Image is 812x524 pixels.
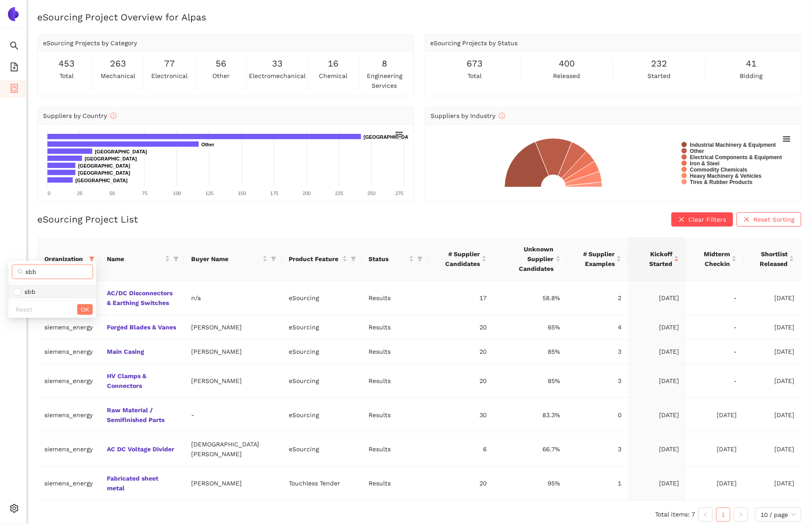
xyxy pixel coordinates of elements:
text: 200 [303,191,311,196]
text: 75 [142,191,147,196]
span: Reset Sorting [753,215,794,224]
span: 400 [559,57,575,70]
text: 100 [173,191,181,196]
span: filter [349,252,358,266]
td: 0 [568,398,628,432]
td: Touchless Tender [282,466,361,501]
td: 3 [568,340,628,364]
span: OK [81,305,89,314]
td: Results [361,398,428,432]
td: siemens_energy [37,364,100,398]
text: Industrial Machinery & Equipment [690,142,776,148]
text: [GEOGRAPHIC_DATA] [78,163,130,168]
td: 4 [568,315,628,340]
td: - [686,281,744,315]
td: 20 [428,466,494,501]
td: siemens_energy [37,315,100,340]
th: this column's title is Unknown Supplier Candidates,this column is sortable [494,237,567,281]
span: filter [269,252,278,266]
td: eSourcing [282,340,361,364]
span: 56 [216,57,226,70]
td: [DEMOGRAPHIC_DATA][PERSON_NAME] [184,432,282,466]
text: Other [690,148,704,154]
button: right [734,508,748,522]
td: Results [361,432,428,466]
span: 673 [467,57,482,70]
text: 175 [270,191,278,196]
td: [DATE] [744,364,801,398]
text: Electrical Components & Equipment [690,154,782,160]
text: [GEOGRAPHIC_DATA] [85,156,137,161]
td: [DATE] [628,315,686,340]
td: [DATE] [628,364,686,398]
td: [PERSON_NAME] [184,315,282,340]
td: [DATE] [686,466,744,501]
span: mechanical [101,71,135,81]
td: siemens_energy [37,340,100,364]
span: eSourcing Projects by Category [43,39,137,47]
span: started [647,71,671,81]
span: close [744,216,750,223]
td: siemens_energy [37,432,100,466]
span: chemical [319,71,347,81]
text: [GEOGRAPHIC_DATA] [364,134,416,140]
span: Unknown Supplier Candidates [501,244,553,274]
span: search [17,269,24,275]
span: Suppliers by Country [43,112,117,119]
span: 453 [59,57,75,70]
text: [GEOGRAPHIC_DATA] [95,149,147,154]
button: closeReset Sorting [737,212,801,227]
span: filter [417,256,423,262]
td: 58.8% [494,281,567,315]
span: setting [10,501,19,519]
a: 1 [717,508,730,521]
input: Search in filters [25,267,87,277]
th: this column's title is Status,this column is sortable [361,237,428,281]
button: closeClear Filters [671,212,733,227]
td: eSourcing [282,364,361,398]
td: 3 [568,364,628,398]
td: 65% [494,315,567,340]
th: this column's title is # Supplier Candidates,this column is sortable [428,237,494,281]
li: Previous Page [698,508,713,522]
span: Product Feature [289,254,341,264]
img: Logo [6,7,20,21]
span: 10 / page [761,508,796,521]
td: [DATE] [744,340,801,364]
span: Buyer Name [191,254,261,264]
span: filter [351,256,356,262]
td: Results [361,281,428,315]
span: close [679,216,685,223]
td: [DATE] [628,340,686,364]
span: Name [107,254,163,264]
td: 85% [494,340,567,364]
text: 125 [205,191,213,196]
button: left [698,508,713,522]
td: [DATE] [744,466,801,501]
span: Organization [44,254,86,264]
span: Suppliers by Industry [431,112,505,119]
td: - [686,315,744,340]
td: Results [361,364,428,398]
span: Shortlist Released [751,249,788,269]
text: 50 [110,191,115,196]
text: 0 [47,191,50,196]
td: [DATE] [686,398,744,432]
td: - [686,364,744,398]
span: info-circle [110,113,117,119]
span: total [59,71,74,81]
td: 1 [568,466,628,501]
td: Results [361,315,428,340]
span: other [212,71,230,81]
span: Kickoff Started [635,249,672,269]
td: siemens_energy [37,466,100,501]
td: Results [361,466,428,501]
span: filter [173,256,179,262]
text: [GEOGRAPHIC_DATA] [78,170,130,176]
th: this column's title is Name,this column is sortable [100,237,184,281]
h2: eSourcing Project List [37,213,138,226]
td: 83.3% [494,398,567,432]
span: # Supplier Candidates [435,249,480,269]
span: filter [87,252,96,266]
td: 20 [428,315,494,340]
